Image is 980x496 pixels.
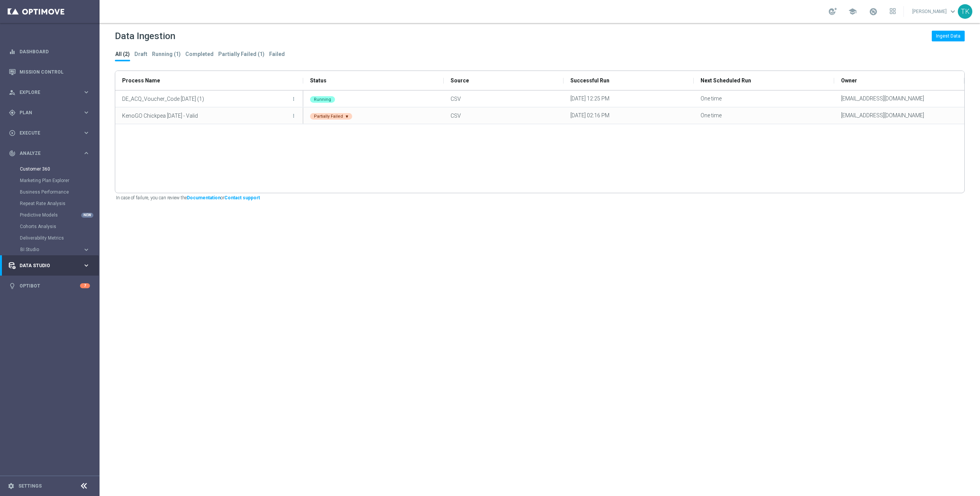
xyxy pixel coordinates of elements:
div: Press SPACE to select this row. [115,90,964,107]
tab-header: Failed [269,51,285,57]
a: Cohorts Analysis [20,223,80,230]
div: One time [694,107,834,124]
a: Deliverability Metrics [20,235,80,241]
span: Plan [20,110,83,115]
button: track_changes Analyze keyboard_arrow_right [8,150,90,156]
span: Explore [20,90,83,95]
div: CSV [444,107,563,124]
button: Ingest Data [932,31,965,41]
tab-header: Completed [185,51,214,57]
a: Repeat Rate Analysis [20,200,80,207]
span: Analyze [20,151,83,156]
button: play_circle_outline Execute keyboard_arrow_right [8,130,90,136]
div: [EMAIL_ADDRESS][DOMAIN_NAME] [834,90,964,107]
i: more_vert [291,113,296,118]
div: [DATE] 02:16 PM [563,107,694,124]
button: BI Studio keyboard_arrow_right [20,246,90,253]
span: Data Studio [20,263,83,268]
a: Documentation [187,195,220,200]
button: person_search Explore keyboard_arrow_right [8,89,90,95]
div: BI Studio [20,244,99,255]
i: keyboard_arrow_right [83,129,90,136]
div: Plan [9,109,83,116]
button: gps_fixed Plan keyboard_arrow_right [8,110,90,116]
div: Cohorts Analysis [20,221,99,232]
i: keyboard_arrow_right [83,89,90,96]
i: person_search [9,89,16,96]
div: Predictive Models [20,209,99,221]
a: Predictive Models [20,212,80,218]
span: Status [310,77,327,84]
i: keyboard_arrow_right [83,262,90,269]
span: Owner [841,77,857,84]
i: gps_fixed [9,109,16,116]
p: In case of failure, you can review the or [116,194,964,201]
span: Successful Run [570,77,609,84]
a: Marketing Plan Explorer [20,177,80,184]
i: equalizer [9,48,16,55]
h2: Data Ingestion [115,30,175,42]
div: Press SPACE to select this row. [115,107,964,124]
div: Optibot [9,276,90,296]
div: Customer 360 [20,163,99,175]
div: Execute [9,130,83,136]
div: ▾ [346,114,348,119]
button: Mission Control [8,69,90,75]
a: [PERSON_NAME]keyboard_arrow_down [911,6,958,17]
div: Mission Control [9,62,90,82]
span: Source [451,77,469,84]
tab-header: Draft [134,51,147,57]
span: Process Name [122,77,160,84]
span: BI Studio [20,247,75,252]
a: Mission Control [20,62,90,82]
span: keyboard_arrow_down [949,7,957,16]
p: KenoGO Chickpea [DATE] - Valid [122,112,279,119]
button: lightbulb Optibot 7 [8,283,90,289]
span: school [848,7,857,16]
a: Business Performance [20,189,80,195]
div: TK [958,4,972,19]
i: keyboard_arrow_right [83,149,90,157]
i: play_circle_outline [9,130,16,136]
a: Customer 360 [20,166,80,172]
i: more_vert [291,96,296,102]
button: equalizer Dashboard [8,49,90,55]
div: Running [310,96,335,103]
div: 7 [80,283,90,288]
div: [EMAIL_ADDRESS][DOMAIN_NAME] [834,107,964,124]
div: Partially Failed [310,113,352,120]
div: Deliverability Metrics [20,232,99,244]
tab-header: Partially Failed (1) [218,51,265,57]
tab-header: Running (1) [152,51,181,57]
span: Next Scheduled Run [701,77,751,84]
div: Analyze [9,150,83,157]
i: keyboard_arrow_right [83,109,90,116]
a: Dashboard [20,41,90,62]
div: Repeat Rate Analysis [20,198,99,209]
div: Dashboard [9,41,90,62]
div: Data Studio [9,262,83,269]
div: Marketing Plan Explorer [20,175,99,186]
i: track_changes [9,150,16,157]
div: [DATE] 12:25 PM [563,90,694,107]
i: keyboard_arrow_right [83,246,90,253]
div: Explore [9,89,83,96]
i: lightbulb [9,282,16,289]
button: Data Studio keyboard_arrow_right [8,263,90,269]
div: CSV [444,90,563,107]
p: DE_ACQ_Voucher_Code [DATE] (1) [122,95,279,102]
i: settings [8,483,15,489]
tab-header: All (2) [115,51,130,57]
div: NEW [81,213,93,218]
a: Optibot [20,276,80,296]
span: Execute [20,131,83,135]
